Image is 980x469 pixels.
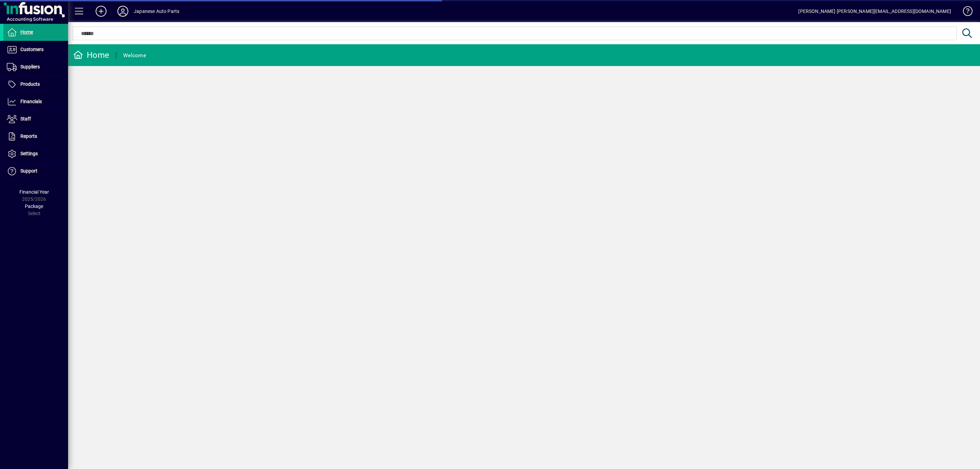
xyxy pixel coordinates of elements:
[20,47,44,52] span: Customers
[3,93,68,110] a: Financials
[123,50,146,61] div: Welcome
[3,76,68,93] a: Products
[20,99,42,104] span: Financials
[958,1,971,23] a: Knowledge Base
[73,50,109,61] div: Home
[20,168,37,174] span: Support
[20,64,40,69] span: Suppliers
[20,29,33,35] span: Home
[112,5,134,17] button: Profile
[20,151,38,156] span: Settings
[90,5,112,17] button: Add
[3,59,68,76] a: Suppliers
[19,189,49,195] span: Financial Year
[3,111,68,128] a: Staff
[20,81,40,87] span: Products
[25,204,43,209] span: Package
[20,133,37,139] span: Reports
[20,116,31,122] span: Staff
[134,6,179,17] div: Japanese Auto Parts
[3,163,68,180] a: Support
[3,145,68,162] a: Settings
[798,6,951,17] div: [PERSON_NAME] [PERSON_NAME][EMAIL_ADDRESS][DOMAIN_NAME]
[3,128,68,145] a: Reports
[3,41,68,58] a: Customers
